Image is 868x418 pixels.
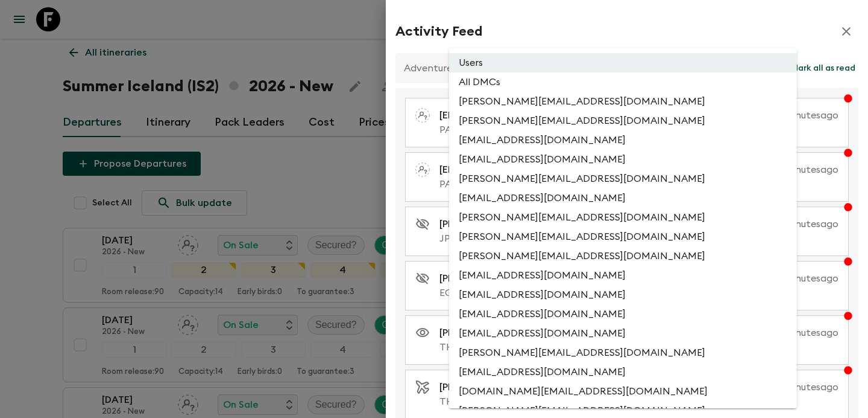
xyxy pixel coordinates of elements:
li: [PERSON_NAME][EMAIL_ADDRESS][DOMAIN_NAME] [449,92,797,111]
li: [PERSON_NAME][EMAIL_ADDRESS][DOMAIN_NAME] [449,208,797,227]
li: All DMCs [449,72,797,92]
li: [EMAIL_ADDRESS][DOMAIN_NAME] [449,188,797,208]
li: [EMAIL_ADDRESS][DOMAIN_NAME] [449,285,797,304]
li: [PERSON_NAME][EMAIL_ADDRESS][DOMAIN_NAME] [449,111,797,130]
li: [EMAIL_ADDRESS][DOMAIN_NAME] [449,130,797,150]
li: [PERSON_NAME][EMAIL_ADDRESS][DOMAIN_NAME] [449,227,797,246]
li: [PERSON_NAME][EMAIL_ADDRESS][DOMAIN_NAME] [449,169,797,188]
li: [EMAIL_ADDRESS][DOMAIN_NAME] [449,266,797,285]
li: [EMAIL_ADDRESS][DOMAIN_NAME] [449,324,797,343]
li: [EMAIL_ADDRESS][DOMAIN_NAME] [449,362,797,382]
li: [EMAIL_ADDRESS][DOMAIN_NAME] [449,150,797,169]
li: [DOMAIN_NAME][EMAIL_ADDRESS][DOMAIN_NAME] [449,382,797,401]
li: [PERSON_NAME][EMAIL_ADDRESS][DOMAIN_NAME] [449,343,797,362]
li: [PERSON_NAME][EMAIL_ADDRESS][DOMAIN_NAME] [449,246,797,266]
li: [EMAIL_ADDRESS][DOMAIN_NAME] [449,304,797,324]
li: Users [449,53,797,72]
